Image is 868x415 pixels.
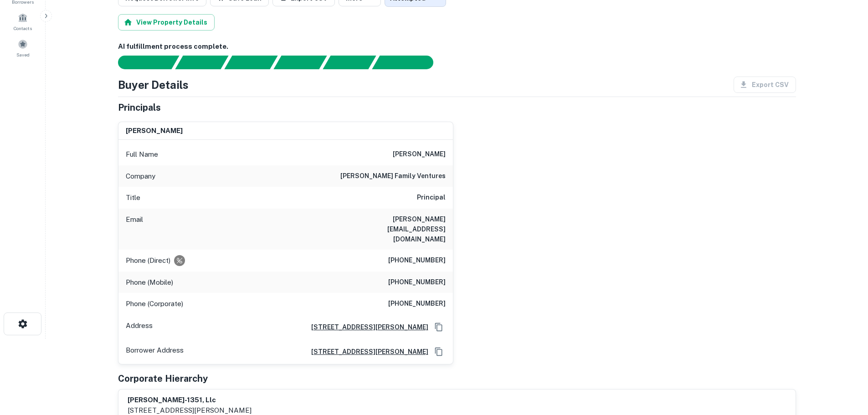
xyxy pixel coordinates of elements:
[304,347,428,357] a: [STREET_ADDRESS][PERSON_NAME]
[126,171,155,182] p: Company
[822,342,868,386] iframe: Chat Widget
[323,56,376,69] div: Principals found, still searching for contact information. This may take time...
[3,36,43,60] a: Saved
[126,126,183,136] h6: [PERSON_NAME]
[417,192,446,203] h6: Principal
[126,298,183,309] p: Phone (Corporate)
[174,255,185,266] div: Requests to not be contacted at this number
[14,25,32,32] span: Contacts
[126,345,184,359] p: Borrower Address
[432,345,446,359] button: Copy Address
[3,9,43,34] a: Contacts
[304,322,428,332] a: [STREET_ADDRESS][PERSON_NAME]
[175,56,228,69] div: Your request is received and processing...
[118,372,208,385] h5: Corporate Hierarchy
[126,320,153,334] p: Address
[126,255,170,266] p: Phone (Direct)
[273,56,327,69] div: Principals found, AI now looking for contact information...
[126,277,173,288] p: Phone (Mobile)
[107,56,175,69] div: Sending borrower request to AI...
[224,56,277,69] div: Documents found, AI parsing details...
[118,101,161,114] h5: Principals
[126,192,140,203] p: Title
[118,41,796,52] h6: AI fulfillment process complete.
[118,77,189,93] h4: Buyer Details
[128,395,252,405] h6: [PERSON_NAME]-1351, llc
[16,51,30,58] span: Saved
[126,149,158,160] p: Full Name
[388,298,446,309] h6: [PHONE_NUMBER]
[388,255,446,266] h6: [PHONE_NUMBER]
[126,214,143,244] p: Email
[372,56,444,69] div: AI fulfillment process complete.
[432,320,446,334] button: Copy Address
[393,149,446,160] h6: [PERSON_NAME]
[340,171,446,182] h6: [PERSON_NAME] family ventures
[388,277,446,288] h6: [PHONE_NUMBER]
[118,14,215,31] button: View Property Details
[336,214,446,244] h6: [PERSON_NAME][EMAIL_ADDRESS][DOMAIN_NAME]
